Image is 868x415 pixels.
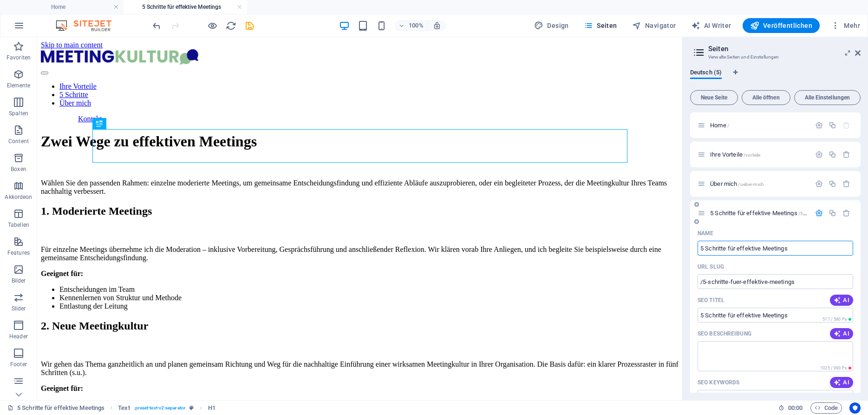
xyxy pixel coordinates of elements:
div: Home/ [707,122,810,128]
button: Alle öffnen [742,90,790,105]
a: Klick, um Auswahl aufzuheben. Doppelklick öffnet Seitenverwaltung [7,402,104,414]
img: Editor Logo [53,20,123,31]
input: Letzter Teil der URL für diese Seite [698,274,853,289]
p: SEO Beschreibung [698,330,751,337]
p: Name [698,230,713,237]
div: Sprachen-Tabs [690,69,861,86]
button: undo [151,20,162,31]
nav: breadcrumb [118,402,215,414]
span: Klick, um Seite zu öffnen [710,122,729,129]
div: Ihre Vorteile/vorteile [707,152,810,158]
input: Der Seitentitel in Suchergebnissen und Browser-Tabs [698,308,853,323]
span: / [727,123,729,128]
button: Code [810,402,842,414]
button: reload [225,20,236,31]
span: Seiten [584,21,617,30]
p: Bilder [12,277,26,284]
span: Neue Seite [694,95,734,100]
button: AI [830,295,853,306]
p: URL SLUG [698,263,724,270]
span: AI [834,296,849,304]
p: Formular [7,389,31,396]
button: Neue Seite [690,90,738,105]
button: AI [830,377,853,388]
button: Mehr [827,18,864,33]
p: Footer [10,361,27,368]
div: Entfernen [842,180,850,188]
div: Duplizieren [829,151,836,158]
span: Navigator [632,21,676,30]
div: Duplizieren [829,180,836,188]
p: Features [7,249,30,257]
h4: 5 Schritte für effektive Meetings [124,2,247,12]
button: Navigator [628,18,680,33]
p: Content [8,138,29,145]
span: Design [534,21,569,30]
button: 100% [395,20,428,31]
button: Veröffentlichen [743,18,820,33]
div: 5 Schritte für effektive Meetings/5-schritte-fuer-effektive-meetings [707,210,810,216]
h6: 100% [409,20,424,31]
button: AI Writer [687,18,735,33]
span: /ueber-mich [738,182,764,187]
span: Mehr [831,21,860,30]
button: Usercentrics [849,402,861,414]
button: Alle Einstellungen [794,90,861,105]
label: Der Seitentitel in Suchergebnissen und Browser-Tabs [698,296,724,304]
span: Deutsch (5) [690,67,722,80]
span: 517 / 580 Px [822,317,847,322]
p: Elemente [7,82,31,89]
p: SEO Keywords [698,379,739,386]
h3: Verwalte Seiten und Einstellungen [708,53,842,61]
button: Seiten [580,18,621,33]
i: Dieses Element ist ein anpassbares Preset [189,405,194,410]
span: Ihre Vorteile [710,151,760,158]
p: Boxen [11,165,26,173]
p: Slider [12,305,26,312]
span: AI [834,330,849,337]
span: Über mich [710,180,764,187]
i: Save (Ctrl+S) [244,20,255,31]
span: : [795,404,796,411]
span: AI [834,379,849,386]
h2: Seiten [708,45,861,53]
span: Klick zum Auswählen. Doppelklick zum Bearbeiten [118,402,130,414]
div: Duplizieren [829,209,836,217]
p: Spalten [9,110,28,117]
div: Einstellungen [815,180,823,188]
i: Rückgängig: Menüpunkte ändern (Strg+Z) [151,20,162,31]
div: Einstellungen [815,209,823,217]
span: Alle öffnen [746,95,786,100]
span: AI Writer [691,21,731,30]
span: Berechnete Pixellänge in Suchergebnissen [821,316,853,323]
a: Skip to main content [4,4,65,12]
span: Klick zum Auswählen. Doppelklick zum Bearbeiten [208,402,215,414]
p: Header [9,333,28,340]
div: Entfernen [842,151,850,158]
p: Favoriten [7,54,31,61]
h6: Session-Zeit [778,402,803,414]
button: Design [530,18,573,33]
p: SEO Titel [698,296,724,304]
button: save [244,20,255,31]
span: . preset-text-v2-separator [134,402,186,414]
p: Akkordeon [5,193,32,201]
div: Über mich/ueber-mich [707,181,810,187]
span: 00 00 [788,402,803,414]
div: Einstellungen [815,151,823,158]
label: Letzter Teil der URL für diese Seite [698,263,724,270]
button: AI [830,328,853,339]
i: Seite neu laden [226,20,236,31]
i: Bei Größenänderung Zoomstufe automatisch an das gewählte Gerät anpassen. [433,21,441,30]
button: Klicke hier, um den Vorschau-Modus zu verlassen [207,20,218,31]
p: Tabellen [8,221,29,229]
div: Design (Strg+Alt+Y) [530,18,573,33]
div: Duplizieren [829,121,836,129]
span: Alle Einstellungen [798,95,856,100]
span: Veröffentlichen [750,21,812,30]
label: Der Text in Suchergebnissen und Social Media [698,330,751,337]
div: Entfernen [842,209,850,217]
span: Berechnete Pixellänge in Suchergebnissen [818,365,853,371]
textarea: Der Text in Suchergebnissen und Social Media [698,341,853,371]
div: Einstellungen [815,121,823,129]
